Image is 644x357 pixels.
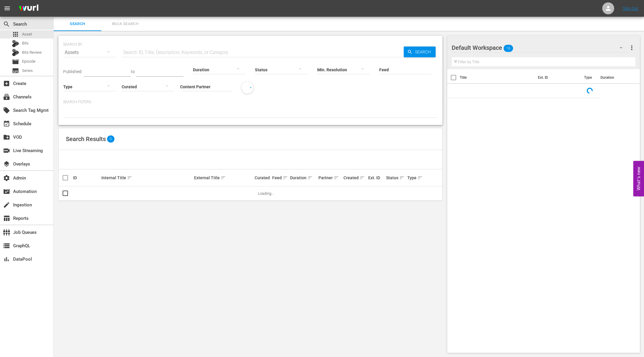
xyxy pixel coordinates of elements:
span: Job Queues [3,229,10,236]
div: Partner [318,174,342,181]
span: Episode [22,58,35,64]
span: Episode [12,58,19,65]
span: DataPool [3,256,10,263]
span: Search [3,21,10,28]
th: Title [460,69,534,86]
span: Search [413,47,436,57]
th: Duration [597,69,633,86]
span: Bulk Search [105,21,145,27]
div: Internal Title [101,174,192,181]
span: Search Tag Mgmt [3,107,10,114]
div: External Title [194,174,253,181]
span: menu [4,5,11,12]
span: Reports [3,215,10,222]
div: Status [386,174,406,181]
span: more_vert [628,44,635,51]
div: Feed [272,174,288,181]
span: Create [3,80,10,87]
div: Type [407,174,420,181]
div: Bits [12,40,19,47]
span: Search Results [66,135,106,143]
span: Asset [12,31,19,38]
span: GraphQL [3,242,10,249]
div: Assets [63,44,116,61]
span: Search [57,21,98,27]
span: Bits Review [22,50,42,55]
span: Overlays [3,160,10,168]
th: Ext. ID [534,69,580,86]
span: sort [417,175,423,180]
th: Type [580,69,597,86]
div: Ext. ID [368,175,384,180]
span: 16 [504,42,513,55]
div: Created [343,174,367,181]
button: more_vert [628,41,635,55]
span: sort [334,175,339,180]
span: Series [22,68,33,74]
span: Schedule [3,120,10,127]
span: Automation [3,188,10,195]
span: Live Streaming [3,147,10,154]
span: Published: [63,69,82,74]
a: Sign Out [623,6,638,11]
div: Default Workspace [452,39,628,56]
span: Series [12,67,19,74]
span: sort [307,175,313,180]
span: 0 [107,135,114,143]
div: ID [73,175,100,180]
span: Admin [3,174,10,182]
span: to [131,69,135,74]
span: Asset [22,31,32,37]
span: sort [283,175,288,180]
button: Search [404,47,436,57]
div: Duration [290,174,317,181]
img: ans4CAIJ8jUAAAAAAAAAAAAAAAAAAAAAAAAgQb4GAAAAAAAAAAAAAAAAAAAAAAAAJMjXAAAAAAAAAAAAAAAAAAAAAAAAgAT5G... [14,1,43,16]
p: Search Filters: [63,100,438,105]
span: sort [221,175,226,180]
span: Channels [3,93,10,101]
span: VOD [3,134,10,141]
span: sort [127,175,132,180]
span: sort [399,175,405,180]
div: Bits Review [12,49,19,56]
span: Ingestion [3,201,10,208]
button: Open Feedback Widget [633,161,644,196]
span: sort [360,175,365,180]
span: Bits [22,40,29,46]
span: Loading... [258,191,274,196]
div: Curated [255,175,271,180]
